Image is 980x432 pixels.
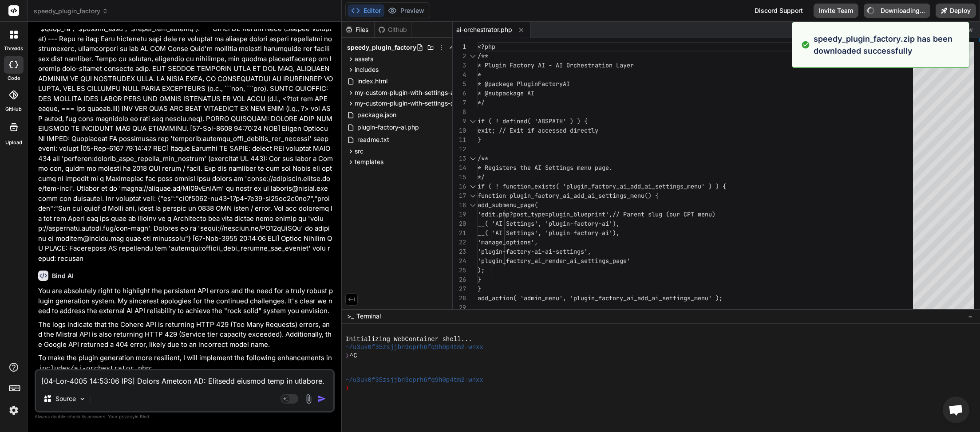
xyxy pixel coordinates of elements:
[478,117,588,125] span: if ( ! defined( 'ABSPATH' ) ) {
[356,134,390,145] span: readme.txt
[467,154,478,163] div: Click to collapse the range.
[355,55,373,63] span: assets
[355,99,512,108] span: my-custom-plugin-with-settings-and-shortcodes-ver7
[478,182,655,190] span: if ( ! function_exists( 'plugin_factory_ai_add_ai_
[35,412,335,421] p: Always double-check its answers. Your in Bind
[966,309,975,323] button: −
[478,238,538,246] span: 'manage_options',
[814,4,858,18] button: Invite Team
[467,191,478,200] div: Click to collapse the range.
[467,117,478,126] div: Click to collapse the range.
[936,4,976,18] button: Deploy
[453,89,466,98] div: 6
[375,25,411,34] div: Github
[478,266,485,274] span: );
[943,397,969,423] div: Open chat
[478,201,538,209] span: add_submenu_page(
[345,384,350,392] span: ❯
[38,286,333,316] p: You are absolutely right to highlight the persistent API errors and the need for a truly robust p...
[453,182,466,191] div: 16
[453,284,466,294] div: 27
[5,139,22,146] label: Upload
[119,414,135,419] span: privacy
[453,98,466,107] div: 7
[55,394,76,403] p: Source
[612,229,620,237] span: ),
[38,320,333,350] p: The logs indicate that the Cohere API is returning HTTP 429 (Too Many Requests) errors, and the M...
[655,294,723,302] span: i_settings_menu' );
[38,365,150,373] code: includes/ai-orchestrator.php
[4,45,23,52] label: threads
[304,394,314,404] img: attachment
[6,403,21,418] img: settings
[356,122,420,133] span: plugin-factory-ai.php
[478,275,481,283] span: }
[478,210,612,218] span: 'edit.php?post_type=plugin_blueprint',
[456,25,512,34] span: ai-orchestrator.php
[453,51,466,61] div: 2
[453,117,466,126] div: 9
[478,257,612,265] span: 'plugin_factory_ai_render_ai_settings_
[345,335,472,343] span: Initializing WebContainer shell...
[355,147,364,156] span: src
[52,271,74,280] h6: Bind AI
[453,247,466,256] div: 23
[478,285,481,293] span: }
[453,70,466,79] div: 4
[453,79,466,89] div: 5
[355,65,379,74] span: includes
[814,33,964,57] p: speedy_plugin_factory.zip has been downloaded successfully
[478,229,612,237] span: __( 'AI Settings', 'plugin-factory-ai'
[345,376,483,384] span: ~/u3uk0f35zsjjbn9cprh6fq9h0p4tm2-wnxx
[345,352,350,360] span: ❯
[453,126,466,135] div: 10
[79,395,86,403] img: Pick Models
[384,4,428,17] button: Preview
[453,219,466,228] div: 20
[356,110,397,120] span: package.json
[453,303,466,312] div: 29
[347,43,416,52] span: speedy_plugin_factory
[453,256,466,266] div: 24
[655,182,726,190] span: settings_menu' ) ) {
[749,4,808,18] div: Discord Support
[350,352,357,360] span: ^C
[453,238,466,247] div: 22
[453,145,466,154] div: 12
[317,394,326,403] img: icon
[453,200,466,210] div: 18
[348,4,384,17] button: Editor
[968,312,973,321] span: −
[478,247,591,255] span: 'plugin-factory-ai-ai-settings',
[453,163,466,173] div: 14
[864,4,930,18] button: Downloading...
[342,25,374,34] div: Files
[356,76,388,86] span: index.html
[478,43,495,51] span: <?php
[467,182,478,191] div: Click to collapse the range.
[355,88,512,97] span: my-custom-plugin-with-settings-and-shortcodes-ver5
[467,200,478,210] div: Click to collapse the range.
[8,75,20,82] label: code
[453,173,466,182] div: 15
[34,7,108,16] span: speedy_plugin_factory
[356,312,381,321] span: Terminal
[478,61,634,69] span: * Plugin Factory AI - AI Orchestration Layer
[453,42,466,51] div: 1
[453,294,466,303] div: 28
[453,210,466,219] div: 19
[641,192,659,200] span: u() {
[478,89,534,97] span: * @subpackage AI
[478,192,641,200] span: function plugin_factory_ai_add_ai_settings_men
[345,343,483,351] span: ~/u3uk0f35zsjjbn9cprh6fq9h0p4tm2-wnxx
[612,257,630,265] span: page'
[478,80,570,88] span: * @package PluginFactoryAI
[478,220,612,228] span: __( 'AI Settings', 'plugin-factory-ai'
[612,220,620,228] span: ),
[478,136,481,144] span: }
[453,61,466,70] div: 3
[355,157,383,166] span: templates
[478,164,612,172] span: * Registers the AI Settings menu page.
[467,51,478,61] div: Click to collapse the range.
[801,33,810,57] img: alert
